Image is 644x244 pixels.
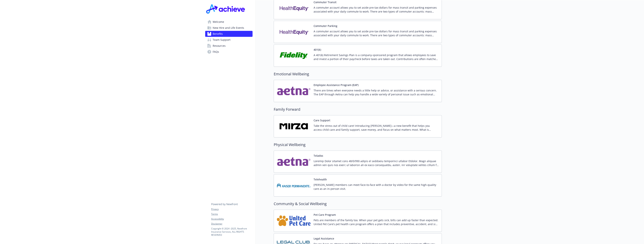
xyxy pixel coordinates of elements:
[314,177,327,181] button: Telehealth
[211,208,252,211] a: Privacy
[277,0,311,16] img: Health Equity carrier logo
[211,222,252,225] a: Disclaimer
[314,154,323,158] button: Teladoc
[277,48,311,64] img: Fidelity Investments carrier logo
[314,124,439,132] p: Take the stress out of child care! Introducing [PERSON_NAME]—a new benefit that helps you access ...
[274,201,442,207] h2: Community & Social Wellbeing
[314,24,337,28] button: Commuter Parking
[205,25,253,31] a: New Hire and Life Events
[213,19,224,25] span: Welcome
[277,118,311,134] img: HeyMirza, Inc. carrier logo
[213,31,223,37] span: Benefits
[314,53,439,61] p: A 401(k) Retirement Savings Plan is a company-sponsored program that allows employees to save and...
[274,107,442,112] h2: Family Forward
[277,154,311,170] img: Aetna Inc carrier logo
[314,218,439,226] p: Pets are members of the family too. When your pet gets sick, bills can add up faster than expecte...
[205,31,253,37] a: Benefits
[314,48,321,52] button: 401(k)
[314,88,439,96] p: There are times when everyone needs a little help or advice, or assistance with a serious concern...
[213,37,230,43] span: Team Support
[205,37,253,43] a: Team Support
[205,19,253,25] a: Welcome
[213,49,219,55] span: FAQs
[205,49,253,55] a: FAQs
[314,213,336,217] button: Pet Care Program
[277,24,311,40] img: Health Equity carrier logo
[274,71,442,77] h2: Emotional Wellbeing
[274,142,442,148] h2: Physical Wellbeing
[314,159,439,167] p: Loremip Dolor sitamet cons 48/0/990 adipis el seddoeiu temporinci utlabor Etdolor. Magn aliquae a...
[211,227,252,237] p: Copyright © 2024 - 2025 , Newfront Insurance Services, ALL RIGHTS RESERVED
[314,118,330,122] button: Care Support
[211,217,252,221] a: Accessibility
[205,43,253,49] a: Resources
[314,0,336,4] button: Commuter Transit
[277,213,311,229] img: United Pet Care carrier logo
[314,83,359,87] button: Employee Assistance Program (EAP)
[213,43,226,49] span: Resources
[314,237,334,240] button: Legal Assistance
[211,212,252,216] a: Terms
[314,6,439,13] p: A commuter account allows you to set aside pre-tax dollars for mass transit and parking expenses ...
[277,177,311,193] img: Kaiser Permanente Insurance Company carrier logo
[277,83,311,99] img: Aetna Inc carrier logo
[314,29,439,37] p: A commuter account allows you to set aside pre-tax dollars for mass transit and parking expenses ...
[213,25,244,31] span: New Hire and Life Events
[314,183,439,191] p: [PERSON_NAME] members can meet face-to-face with a doctor by video for the same high-quality care...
